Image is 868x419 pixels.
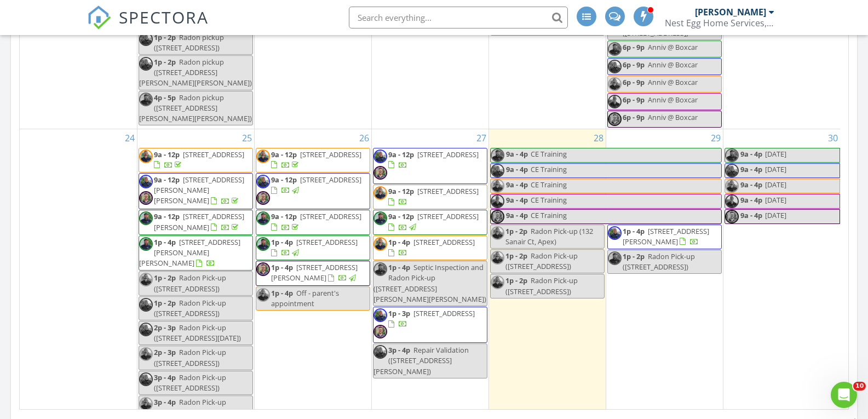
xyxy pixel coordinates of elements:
img: michael_headshot.jpg [491,179,504,193]
img: dale_headshot.jpg [608,226,622,240]
span: CE Training [531,164,567,174]
a: 1p - 4p [STREET_ADDRESS] [388,237,475,257]
span: [DATE] [765,164,786,174]
span: 4p - 5p [154,93,176,102]
img: michael_headshot.jpg [491,251,504,265]
span: 1p - 2p [505,275,527,285]
a: 9a - 12p [STREET_ADDRESS] [271,211,361,232]
span: 9a - 4p [740,164,763,177]
img: pete_headshot.jpg [139,237,153,251]
img: chris_lynn_headshot_2.jpg [139,191,153,205]
span: 9a - 4p [505,210,528,223]
a: 1p - 4p [STREET_ADDRESS][PERSON_NAME] [256,261,370,285]
span: Radon Pick-up ([STREET_ADDRESS]) [505,275,578,296]
span: Radon pickup ([STREET_ADDRESS][PERSON_NAME][PERSON_NAME]) [139,57,252,88]
span: 1p - 2p [154,57,176,67]
span: [STREET_ADDRESS][PERSON_NAME][PERSON_NAME] [154,175,244,205]
span: Radon Pick-up ([STREET_ADDRESS][DATE]) [154,323,241,343]
img: pete_headshot.jpg [725,148,739,162]
span: 1p - 4p [388,237,410,247]
img: dale_headshot.jpg [725,164,739,177]
span: Radon Pick-up ([STREET_ADDRESS]) [154,397,226,417]
span: 1p - 4p [271,262,293,272]
span: [STREET_ADDRESS] [413,308,475,318]
span: 1p - 2p [505,251,527,261]
a: Go to August 28, 2025 [591,129,606,147]
img: pete_headshot.jpg [373,211,387,225]
a: 1p - 3p [STREET_ADDRESS] [388,308,475,329]
span: 9a - 12p [388,150,414,159]
img: pete_headshot.jpg [491,148,504,162]
span: [STREET_ADDRESS][PERSON_NAME] [154,211,244,232]
span: [STREET_ADDRESS] [417,186,479,196]
a: 9a - 12p [STREET_ADDRESS][PERSON_NAME][PERSON_NAME] [154,175,244,205]
span: 9a - 12p [154,150,180,159]
img: chris_lynn_headshot_2.jpg [256,262,270,276]
span: Septic Inspection and Radon Pick-up ([STREET_ADDRESS][PERSON_NAME][PERSON_NAME]) [373,262,486,304]
span: 9a - 4p [505,164,528,177]
a: Go to August 29, 2025 [709,129,723,147]
input: Search everything... [349,7,568,28]
span: 1p - 2p [154,273,176,283]
span: Radon Pick-up ([STREET_ADDRESS]) [154,372,226,393]
span: Radon Pick-up ([STREET_ADDRESS]) [505,251,578,271]
img: chris_headshot.jpg [725,194,739,208]
span: 1p - 4p [271,288,293,298]
span: CE Training [531,180,567,190]
span: 9a - 4p [740,194,763,208]
img: chris_lynn_headshot_2.jpg [491,210,504,223]
span: 9a - 4p [740,179,763,193]
span: 1p - 2p [154,298,176,308]
img: pete_headshot.jpg [373,262,387,276]
img: dale_headshot.jpg [373,150,387,163]
img: pete_headshot.jpg [256,237,270,251]
span: 9a - 12p [154,175,180,185]
span: Radon pickup ([STREET_ADDRESS]) [154,32,224,53]
img: dale_headshot.jpg [491,164,504,177]
img: dale_headshot.jpg [139,323,153,336]
a: 9a - 12p [STREET_ADDRESS][PERSON_NAME] [154,211,244,232]
a: 9a - 12p [STREET_ADDRESS] [388,150,479,170]
span: 1p - 4p [154,237,176,247]
span: [DATE] [765,149,786,159]
a: Go to August 30, 2025 [826,129,840,147]
a: 9a - 12p [STREET_ADDRESS] [154,150,244,170]
span: 1p - 4p [271,237,293,247]
span: Radon Pick-up ([STREET_ADDRESS]) [154,347,226,368]
span: [DATE] [765,180,786,190]
img: pete_headshot.jpg [256,211,270,225]
span: Repair Validation ([STREET_ADDRESS][PERSON_NAME]) [373,345,469,376]
img: dale_headshot.jpg [139,298,153,312]
a: 1p - 4p [STREET_ADDRESS] [256,236,370,260]
span: CE Training [531,149,567,159]
img: chris_lynn_headshot_2.jpg [373,166,387,180]
span: [DATE] [765,195,786,205]
img: dale_headshot.jpg [256,175,270,188]
img: pete_headshot.jpg [608,42,622,56]
span: 1p - 2p [505,226,527,236]
span: [STREET_ADDRESS] [300,211,361,221]
span: CE Training [531,195,567,205]
span: 3p - 4p [388,345,410,355]
img: dale_headshot.jpg [139,57,153,71]
a: 1p - 4p [STREET_ADDRESS][PERSON_NAME] [623,226,709,246]
a: 9a - 12p [STREET_ADDRESS] [271,150,361,170]
img: chris_lynn_headshot_2.jpg [608,112,622,126]
img: dale_headshot.jpg [373,345,387,359]
span: 1p - 2p [154,32,176,42]
img: michael_headshot.jpg [139,347,153,361]
a: 9a - 12p [STREET_ADDRESS] [256,210,370,234]
img: michael_headshot.jpg [373,186,387,200]
img: michael_headshot.jpg [139,397,153,411]
span: [STREET_ADDRESS] [296,237,358,247]
span: Radon Pick-up ([STREET_ADDRESS]) [154,298,226,318]
span: Radon Pick-up ([STREET_ADDRESS]) [623,17,695,37]
div: [PERSON_NAME] [695,7,766,18]
img: michael_headshot.jpg [608,77,622,91]
span: [STREET_ADDRESS] [300,175,361,185]
span: SPECTORA [119,5,209,28]
span: 6p - 9p [623,60,645,70]
span: 3p - 4p [154,397,176,407]
img: The Best Home Inspection Software - Spectora [87,5,111,30]
span: Radon Pick-up ([STREET_ADDRESS]) [623,251,695,272]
